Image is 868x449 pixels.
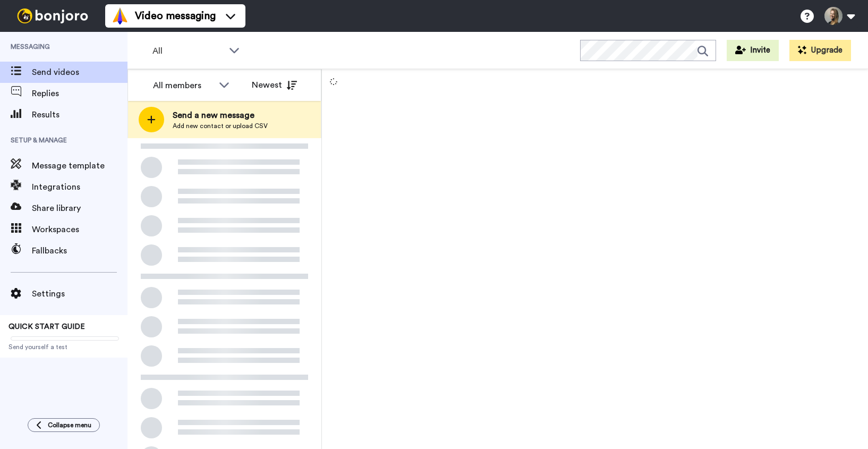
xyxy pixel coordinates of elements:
[32,244,127,257] span: Fallbacks
[32,287,127,300] span: Settings
[32,87,127,100] span: Replies
[135,9,216,23] span: Video messaging
[727,40,779,61] button: Invite
[32,108,127,121] span: Results
[173,109,268,122] span: Send a new message
[789,40,851,61] button: Upgrade
[32,202,127,215] span: Share library
[153,79,214,92] div: All members
[48,421,91,429] span: Collapse menu
[152,45,224,57] span: All
[13,9,92,23] img: bj-logo-header-white.svg
[32,66,127,79] span: Send videos
[244,74,305,96] button: Newest
[173,122,268,130] span: Add new contact or upload CSV
[32,181,127,193] span: Integrations
[32,223,127,236] span: Workspaces
[8,323,85,331] span: QUICK START GUIDE
[112,7,129,24] img: vm-color.svg
[32,159,127,172] span: Message template
[8,343,119,351] span: Send yourself a test
[28,418,100,432] button: Collapse menu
